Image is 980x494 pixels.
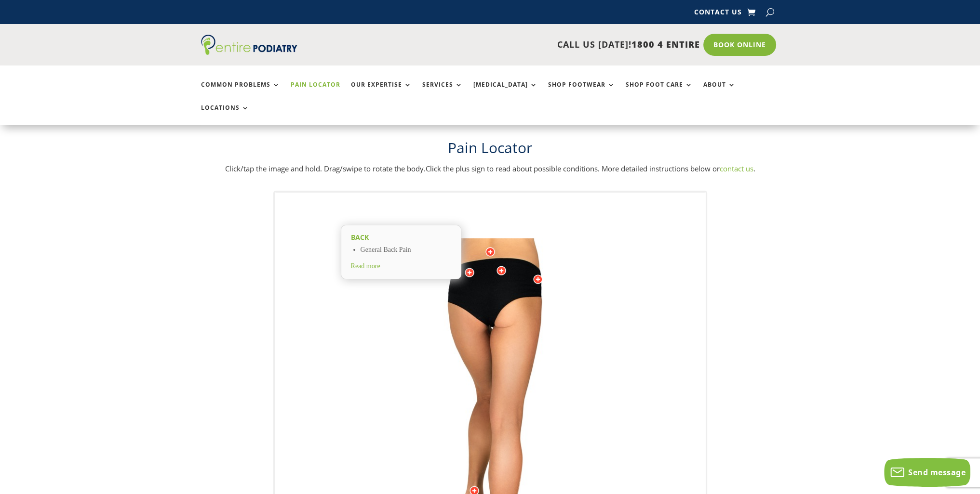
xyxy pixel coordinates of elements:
[351,81,412,102] a: Our Expertise
[201,81,280,102] a: Common Problems
[473,81,537,102] a: [MEDICAL_DATA]
[908,467,966,478] span: Send message
[201,47,297,57] a: Entire Podiatry
[422,81,463,102] a: Services
[201,138,779,163] h1: Pain Locator
[225,164,426,173] span: Click/tap the image and hold. Drag/swipe to rotate the body.
[703,81,736,102] a: About
[720,164,753,173] a: contact us
[335,39,700,51] p: CALL US [DATE]!
[201,35,297,55] img: logo (1)
[351,262,380,270] span: Read more
[426,164,755,173] span: Click the plus sign to read about possible conditions. More detailed instructions below or .
[291,81,340,102] a: Pain Locator
[694,9,741,19] a: Contact Us
[351,233,451,242] h2: Back
[703,34,776,56] a: Book Online
[361,245,451,256] li: General Back Pain
[884,458,970,487] button: Send message
[341,225,461,279] a: Back General Back Pain Read more
[626,81,693,102] a: Shop Foot Care
[201,104,249,125] a: Locations
[548,81,615,102] a: Shop Footwear
[631,39,700,50] span: 1800 4 ENTIRE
